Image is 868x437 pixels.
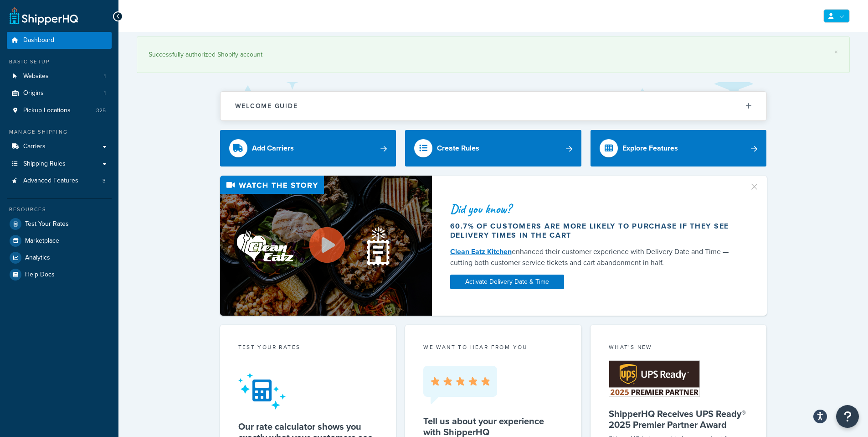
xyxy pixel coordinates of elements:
[450,246,738,268] div: enhanced their customer experience with Delivery Date and Time — cutting both customer service ti...
[23,36,54,44] span: Dashboard
[7,32,112,49] a: Dashboard
[221,92,766,120] button: Welcome Guide
[7,85,112,102] li: Origins
[836,405,859,428] button: Open Resource Center
[7,128,112,136] div: Manage Shipping
[622,142,678,155] div: Explore Features
[149,48,838,61] div: Successfully authorized Shopify account
[103,177,106,185] span: 3
[7,138,112,155] a: Carriers
[7,172,112,189] a: Advanced Features3
[450,222,738,240] div: 60.7% of customers are more likely to purchase if they see delivery times in the cart
[23,73,49,80] span: Websites
[7,68,112,85] a: Websites1
[96,107,106,114] span: 325
[450,203,738,215] div: Did you know?
[23,177,78,185] span: Advanced Features
[7,102,112,119] li: Pickup Locations
[609,343,749,354] div: What's New
[252,142,294,155] div: Add Carriers
[7,58,112,66] div: Basic Setup
[25,271,55,279] span: Help Docs
[591,130,767,166] a: Explore Features
[25,237,59,245] span: Marketplace
[23,143,46,151] span: Carriers
[25,220,69,228] span: Test Your Rates
[450,275,564,289] a: Activate Delivery Date & Time
[23,89,44,97] span: Origins
[609,408,749,430] h5: ShipperHQ Receives UPS Ready® 2025 Premier Partner Award
[220,130,396,166] a: Add Carriers
[405,130,581,166] a: Create Rules
[25,254,50,262] span: Analytics
[7,172,112,189] li: Advanced Features
[104,73,106,80] span: 1
[450,246,512,257] a: Clean Eatz Kitchen
[220,176,432,316] img: Video thumbnail
[104,89,106,97] span: 1
[7,85,112,102] a: Origins1
[7,266,112,283] a: Help Docs
[423,343,563,351] p: we want to hear from you
[238,343,378,354] div: Test your rates
[7,68,112,85] li: Websites
[834,48,838,56] a: ×
[7,233,112,249] a: Marketplace
[7,216,112,232] a: Test Your Rates
[7,156,112,172] a: Shipping Rules
[7,250,112,266] a: Analytics
[235,103,298,109] h2: Welcome Guide
[23,160,66,168] span: Shipping Rules
[7,206,112,213] div: Resources
[7,102,112,119] a: Pickup Locations325
[23,107,71,114] span: Pickup Locations
[437,142,479,155] div: Create Rules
